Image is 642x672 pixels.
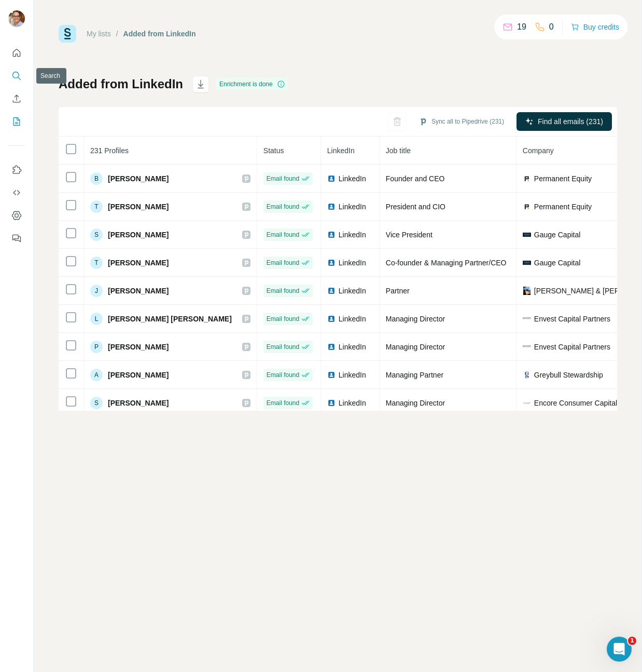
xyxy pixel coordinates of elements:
[90,369,103,381] div: A
[523,345,531,348] img: company-logo
[327,231,336,239] img: LinkedIn logo
[90,313,103,325] div: L
[523,174,531,183] img: company-logo
[339,258,366,268] span: LinkedIn
[534,201,592,212] span: Permanent Equity
[8,183,25,202] button: Use Surfe API
[108,370,169,380] span: [PERSON_NAME]
[339,201,366,212] span: LinkedIn
[386,231,432,239] span: Vice President
[412,114,511,129] button: Sync all to Pipedrive (231)
[534,258,581,268] span: Gauge Capital
[534,342,610,352] span: Envest Capital Partners
[327,287,336,295] img: LinkedIn logo
[8,89,25,108] button: Enrich CSV
[571,20,619,34] button: Buy credits
[8,66,25,85] button: Search
[327,399,336,407] img: LinkedIn logo
[108,201,169,212] span: [PERSON_NAME]
[267,258,299,267] span: Email found
[339,342,366,352] span: LinkedIn
[327,146,355,155] span: LinkedIn
[59,76,183,92] h1: Added from LinkedIn
[327,174,336,183] img: LinkedIn logo
[628,637,636,645] span: 1
[59,25,76,43] img: Surfe Logo
[523,371,531,379] img: company-logo
[386,174,445,183] span: Founder and CEO
[538,116,603,127] span: Find all emails (231)
[523,317,531,320] img: company-logo
[267,202,299,211] span: Email found
[108,314,232,324] span: [PERSON_NAME] [PERSON_NAME]
[8,112,25,131] button: My lists
[386,146,411,155] span: Job title
[534,370,603,380] span: Greybull Stewardship
[339,314,366,324] span: LinkedIn
[534,314,610,324] span: Envest Capital Partners
[90,146,129,155] span: 231 Profiles
[8,10,25,27] img: Avatar
[534,398,617,408] span: Encore Consumer Capital
[517,21,526,33] p: 19
[523,399,531,407] img: company-logo
[534,173,592,184] span: Permanent Equity
[90,397,103,409] div: S
[327,371,336,379] img: LinkedIn logo
[267,314,299,324] span: Email found
[267,174,299,183] span: Email found
[116,29,118,39] li: /
[123,29,196,39] div: Added from LinkedIn
[108,342,169,352] span: [PERSON_NAME]
[386,315,445,323] span: Managing Director
[90,285,103,297] div: J
[386,287,410,295] span: Partner
[339,173,366,184] span: LinkedIn
[339,398,366,408] span: LinkedIn
[216,78,288,90] div: Enrichment is done
[8,160,25,179] button: Use Surfe on LinkedIn
[386,343,445,351] span: Managing Director
[549,21,554,33] p: 0
[517,112,612,131] button: Find all emails (231)
[267,230,299,239] span: Email found
[90,341,103,353] div: P
[108,398,169,408] span: [PERSON_NAME]
[339,230,366,240] span: LinkedIn
[108,173,169,184] span: [PERSON_NAME]
[523,203,531,211] img: company-logo
[386,259,507,267] span: Co-founder & Managing Partner/CEO
[267,370,299,380] span: Email found
[8,229,25,248] button: Feedback
[523,146,554,155] span: Company
[108,258,169,268] span: [PERSON_NAME]
[267,286,299,295] span: Email found
[339,286,366,296] span: LinkedIn
[523,231,531,239] img: company-logo
[87,30,111,38] a: My lists
[90,172,103,185] div: B
[386,371,443,379] span: Managing Partner
[90,229,103,241] div: S
[327,343,336,351] img: LinkedIn logo
[327,259,336,267] img: LinkedIn logo
[267,398,299,408] span: Email found
[534,230,581,240] span: Gauge Capital
[607,637,632,662] iframe: Intercom live chat
[8,206,25,225] button: Dashboard
[263,146,284,155] span: Status
[8,44,25,62] button: Quick start
[108,230,169,240] span: [PERSON_NAME]
[90,200,103,213] div: T
[523,287,531,295] img: company-logo
[108,286,169,296] span: [PERSON_NAME]
[523,259,531,267] img: company-logo
[327,315,336,323] img: LinkedIn logo
[90,257,103,269] div: T
[386,203,445,211] span: President and CIO
[339,370,366,380] span: LinkedIn
[267,342,299,352] span: Email found
[327,203,336,211] img: LinkedIn logo
[386,399,445,407] span: Managing Director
